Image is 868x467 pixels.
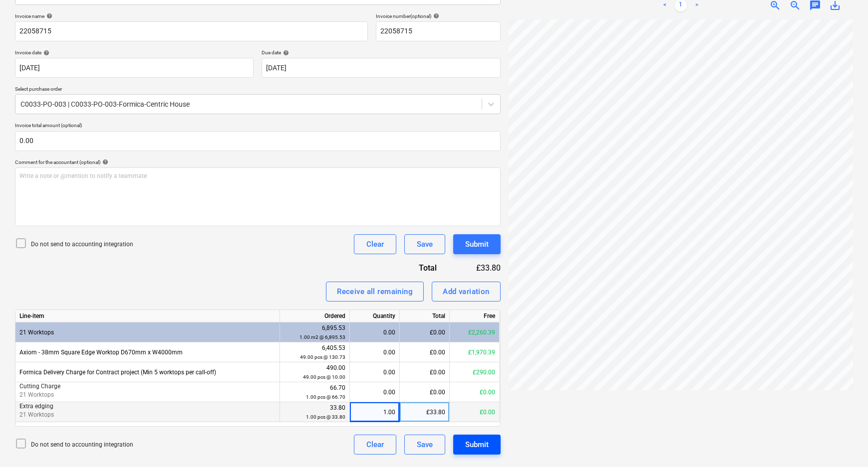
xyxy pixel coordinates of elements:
[41,50,49,56] span: help
[262,58,500,78] input: Due date not specified
[326,282,424,302] button: Receive all remaining
[15,13,368,19] div: Invoice name
[354,435,396,455] button: Clear
[306,414,345,420] small: 1.00 pcs @ 33.80
[284,363,345,382] div: 490.00
[450,310,500,322] div: Free
[417,238,433,251] div: Save
[354,402,395,422] div: 1.00
[400,310,450,322] div: Total
[453,234,501,254] button: Submit
[281,50,289,56] span: help
[354,342,395,362] div: 0.00
[303,374,345,380] small: 49.00 pcs @ 10.00
[450,402,500,422] div: £0.00
[31,441,133,449] p: Do not send to accounting integration
[366,438,384,451] div: Clear
[15,49,254,56] div: Invoice date
[432,282,501,302] button: Add variation
[15,342,280,362] div: Axiom - 38mm Square Edge Worktop D670mm x W4000mm
[262,49,500,56] div: Due date
[376,13,501,19] div: Invoice number (optional)
[354,382,395,402] div: 0.00
[15,310,280,322] div: Line-item
[300,354,345,360] small: 49.00 pcs @ 130.73
[350,310,400,322] div: Quantity
[15,58,254,78] input: Invoice date not specified
[284,403,345,422] div: 33.80
[15,362,280,382] div: Formica Delivery Charge for Contract project (Min 5 worktops per call-off)
[354,322,395,342] div: 0.00
[404,234,445,254] button: Save
[465,438,489,451] div: Submit
[15,86,501,94] p: Select purchase order
[280,310,350,322] div: Ordered
[19,391,54,398] span: 21 Worktops
[417,438,433,451] div: Save
[443,285,490,298] div: Add variation
[15,131,501,151] input: Invoice total amount (optional)
[453,435,501,455] button: Submit
[404,435,445,455] button: Save
[15,159,501,165] div: Comment for the accountant (optional)
[284,343,345,362] div: 6,405.53
[376,21,501,41] input: Invoice number
[450,322,500,342] div: £2,260.39
[19,329,54,336] span: 21 Worktops
[450,382,500,402] div: £0.00
[19,403,53,410] span: Extra edging
[450,342,500,362] div: £1,970.39
[354,362,395,382] div: 0.00
[818,419,868,467] iframe: Chat Widget
[31,240,133,249] p: Do not send to accounting integration
[400,342,450,362] div: £0.00
[284,323,345,342] div: 6,895.53
[400,362,450,382] div: £0.00
[299,334,345,340] small: 1.00 m2 @ 6,895.53
[284,383,345,402] div: 66.70
[100,159,108,165] span: help
[15,21,368,41] input: Invoice name
[366,238,384,251] div: Clear
[400,322,450,342] div: £0.00
[19,383,60,390] span: Cutting Charge
[400,382,450,402] div: £0.00
[371,262,453,274] div: Total
[15,122,501,131] p: Invoice total amount (optional)
[465,238,489,251] div: Submit
[450,362,500,382] div: £290.00
[44,13,52,19] span: help
[453,262,501,274] div: £33.80
[19,411,54,418] span: 21 Worktops
[354,234,396,254] button: Clear
[306,394,345,400] small: 1.00 pcs @ 66.70
[431,13,439,19] span: help
[400,402,450,422] div: £33.80
[337,285,413,298] div: Receive all remaining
